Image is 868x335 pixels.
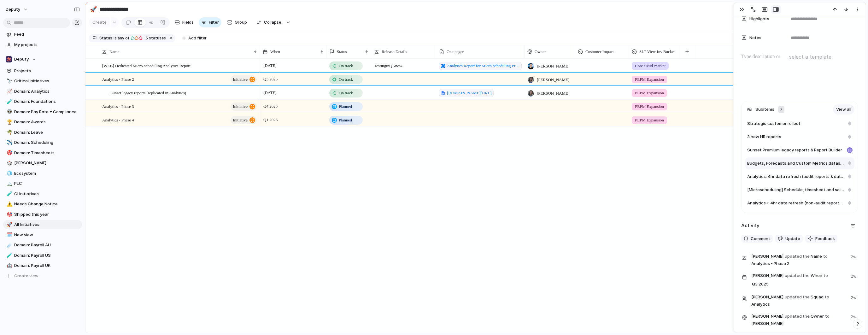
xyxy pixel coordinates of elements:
button: 🌴 [6,129,12,136]
button: initiative [231,103,257,111]
span: Strategic customer rollout [747,120,801,127]
span: statuses [144,35,166,41]
span: Customer Impact [585,49,614,55]
span: On track [339,76,353,83]
div: 🌴 [7,129,11,136]
span: PLC [14,180,80,187]
button: 🧪 [6,252,12,259]
span: Analytics: 4hr data refresh (audit reports & datasets) [747,173,844,180]
a: 🌴Domain: Leave [3,128,82,137]
span: Domain: Foundations [14,98,80,105]
span: Domain: Leave [14,129,80,136]
button: Fields [172,17,196,27]
button: 🧪 [6,191,12,197]
button: 🏔️ [6,180,12,187]
span: 2w [851,313,858,320]
span: CI Initiatives [14,191,80,197]
span: Analytics - Phase 4 [102,116,134,123]
div: 🤖 [7,262,11,269]
button: Group [224,17,250,27]
span: Owner [751,313,847,327]
div: 🗓️New view [3,230,82,240]
span: is [114,35,117,41]
div: 🏔️ [7,180,11,187]
span: 2w [851,253,858,260]
span: Analytics - Phase 2 [102,75,134,83]
span: One pager [447,49,464,55]
a: 🏆Domain: Awards [3,117,82,127]
span: Sunset Premium legacy reports & Report Builder [747,147,842,153]
a: My projects [3,40,82,50]
button: Comment [741,235,773,243]
a: 🎲[PERSON_NAME] [3,158,82,168]
div: 🧊 [7,170,11,177]
span: Domain: Pay Rate + Compliance [14,109,80,115]
span: Projects [14,68,80,74]
a: 🎯Shipped this year [3,210,82,219]
span: Shipped this year [14,211,80,218]
div: 🎯 [7,211,11,218]
span: Domain: Scheduling [14,139,80,146]
a: 📈Domain: Analytics [3,87,82,96]
button: Deputy [3,55,82,64]
button: Add filter [179,34,210,43]
div: 🧪 [7,190,11,197]
button: 👽 [6,109,12,115]
button: ☄️ [6,242,12,248]
a: ☄️Domain: Payroll AU [3,240,82,250]
button: initiative [231,116,257,124]
span: PEPM Expansion [635,90,664,96]
span: updated the [785,313,810,320]
button: Create view [3,271,82,281]
button: select a template [788,52,832,62]
button: 🚀 [6,221,12,228]
button: Feedback [805,235,837,243]
span: Needs Change Notice [14,201,80,207]
span: Q3 2025 [750,280,770,288]
span: deputy [6,6,20,13]
span: Squad [751,293,847,308]
div: 👽 [7,108,11,115]
span: New view [14,232,80,238]
span: Domain: Payroll US [14,252,80,259]
span: Domain: Analytics [14,88,80,95]
span: [DATE] [262,62,278,69]
div: 🧪CI Initiatives [3,189,82,199]
h2: Activity [741,222,759,229]
span: On track [339,90,353,96]
span: When [751,272,847,289]
a: 🔭Critical Initiatives [3,76,82,86]
span: My projects [14,42,80,48]
div: 📈 [7,88,11,95]
span: [PERSON_NAME] [751,294,783,300]
a: ✈️Domain: Scheduling [3,138,82,147]
span: PEPM Expansion [635,103,664,110]
span: SLT View Inv Bucket [639,49,675,55]
span: Update [785,236,800,242]
span: Ecosystem [14,170,80,177]
button: ⚠️ [6,201,12,207]
span: 3 new HR reports [747,134,781,140]
button: deputy [3,4,31,15]
button: isany of [112,35,130,42]
span: Domain: Payroll UK [14,262,80,269]
span: Domain: Payroll AU [14,242,80,248]
span: updated the [785,273,810,279]
span: Testing in QA now. [372,59,436,69]
span: Planned [339,117,352,123]
a: 🏔️PLC [3,179,82,188]
span: Owner [535,49,546,55]
span: Fields [182,19,194,26]
button: Update [775,235,803,243]
a: [DOMAIN_NAME][URL] [439,89,494,97]
a: Feed [3,30,82,39]
span: Highlights [749,16,769,22]
span: to [824,273,828,279]
span: Q4 2025 [262,103,279,110]
div: 🔭 [7,78,11,85]
span: Analytics+: 4hr data refresh (non-audit reports & datasets) [747,200,844,206]
a: 🧊Ecosystem [3,169,82,178]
